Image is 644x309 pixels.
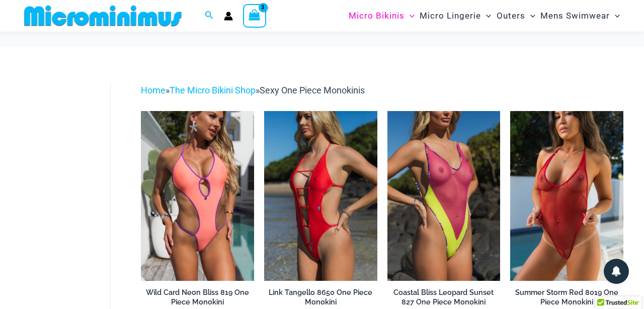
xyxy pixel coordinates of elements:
a: Wild Card Neon Bliss 819 One Piece 04Wild Card Neon Bliss 819 One Piece 05Wild Card Neon Bliss 81... [141,111,254,280]
img: Wild Card Neon Bliss 819 One Piece 04 [141,111,254,280]
span: Menu Toggle [525,3,535,29]
a: Summer Storm Red 8019 One Piece 04Summer Storm Red 8019 One Piece 03Summer Storm Red 8019 One Pie... [510,111,623,280]
h2: Link Tangello 8650 One Piece Monokini [264,288,377,306]
a: The Micro Bikini Shop [170,85,256,95]
img: Coastal Bliss Leopard Sunset 827 One Piece Monokini 06 [387,111,501,280]
a: Search icon link [205,10,214,22]
img: MM SHOP LOGO FLAT [20,5,186,27]
span: Micro Lingerie [420,3,481,29]
a: Link Tangello 8650 One Piece Monokini 11Link Tangello 8650 One Piece Monokini 12Link Tangello 865... [264,111,377,280]
span: » » [141,85,365,95]
a: View Shopping Cart, 3 items [243,4,266,27]
a: Coastal Bliss Leopard Sunset 827 One Piece Monokini 06Coastal Bliss Leopard Sunset 827 One Piece ... [387,111,501,280]
h2: Coastal Bliss Leopard Sunset 827 One Piece Monokini [387,288,501,306]
span: Micro Bikinis [349,3,405,29]
span: Mens Swimwear [540,3,610,29]
span: Menu Toggle [405,3,415,29]
h2: Wild Card Neon Bliss 819 One Piece Monokini [141,288,254,306]
span: Outers [497,3,525,29]
span: Sexy One Piece Monokinis [260,85,365,95]
span: Menu Toggle [610,3,620,29]
nav: Site Navigation [345,2,624,30]
iframe: TrustedSite Certified [25,75,116,276]
a: Micro BikinisMenu ToggleMenu Toggle [346,3,417,29]
a: OutersMenu ToggleMenu Toggle [494,3,538,29]
a: Account icon link [224,12,233,21]
a: Home [141,85,166,95]
a: Micro LingerieMenu ToggleMenu Toggle [417,3,494,29]
img: Link Tangello 8650 One Piece Monokini 11 [264,111,377,280]
h2: Summer Storm Red 8019 One Piece Monokini [510,288,623,306]
span: Menu Toggle [481,3,491,29]
a: Mens SwimwearMenu ToggleMenu Toggle [538,3,622,29]
img: Summer Storm Red 8019 One Piece 04 [510,111,623,280]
